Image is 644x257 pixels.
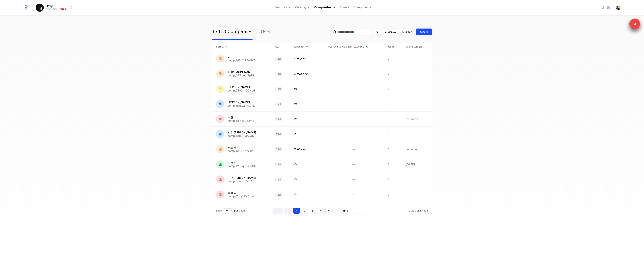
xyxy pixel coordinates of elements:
[273,208,371,214] div: Page navigation
[601,6,605,10] a: Integrations
[36,4,44,12] img: Plotly
[616,5,621,10] img: Chris P
[59,8,67,10] span: Prod
[409,209,420,212] span: 1 to 10 of
[400,29,415,35] button: Export
[361,208,371,214] button: Go to last page
[37,4,74,11] button: Select environment
[234,209,245,212] span: per page
[616,5,621,10] button: Open user button
[409,209,428,212] span: 13,413
[301,208,308,214] button: Go to page 2
[271,43,289,51] th: Plan
[45,7,57,11] div: Production
[317,208,324,214] button: Go to page 4
[45,5,53,7] span: Plotly
[387,30,396,34] span: Display
[334,208,339,214] span: ...
[224,208,233,213] select: Select page size
[352,208,360,214] button: Go to next page
[309,208,316,214] button: Go to page 3
[293,208,300,214] button: Go to page 1
[284,208,292,214] button: Go to previous page
[212,24,253,40] a: 13413 Companies
[416,29,432,35] button: Create
[382,29,398,35] button: Display
[406,45,418,48] span: Last seen
[294,45,309,48] span: Subscription
[383,43,402,51] th: Users
[325,208,333,214] button: Go to page 5
[273,208,283,214] button: Go to first page
[212,43,271,51] th: Company
[257,24,271,40] a: 1 User
[405,30,412,34] span: Export
[216,209,222,212] span: Show
[212,208,432,214] div: Table pagination
[374,29,381,35] button: Filter options
[606,6,610,10] a: Settings
[340,208,351,214] button: Go to page 1342
[328,45,364,48] span: Plotly Studio credit Balance
[420,30,428,34] div: Create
